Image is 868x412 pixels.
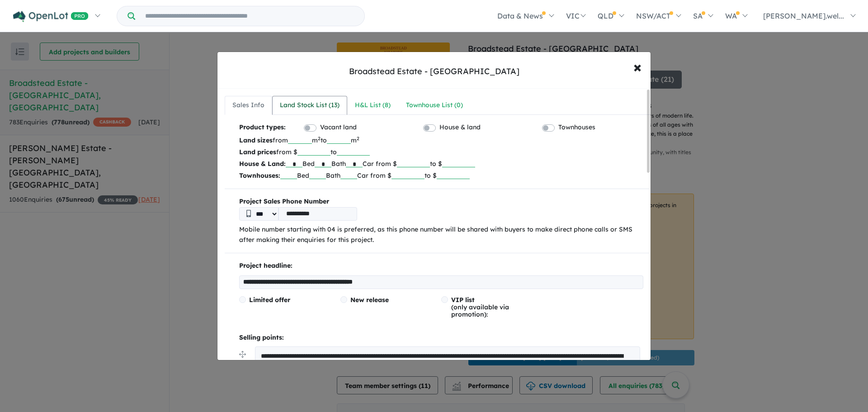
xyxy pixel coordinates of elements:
[406,100,463,111] div: Townhouse List ( 0 )
[239,146,643,158] p: from $ to
[239,171,280,180] b: Townhouses:
[137,6,363,26] input: Try estate name, suburb, builder or developer
[239,351,246,358] img: drag.svg
[633,57,642,76] span: ×
[239,260,643,271] p: Project headline:
[239,196,643,207] b: Project Sales Phone Number
[239,148,276,156] b: Land prices
[13,11,89,22] img: Openlot PRO Logo White
[249,296,290,304] span: Limited offer
[239,160,286,168] b: House & Land:
[232,100,264,111] div: Sales Info
[558,122,595,133] label: Townhouses
[451,296,509,318] span: (only available via promotion):
[318,135,321,142] sup: 2
[239,158,643,170] p: Bed Bath Car from $ to $
[280,100,340,111] div: Land Stock List ( 13 )
[349,66,519,77] div: Broadstead Estate - [GEOGRAPHIC_DATA]
[355,100,391,111] div: H&L List ( 8 )
[439,122,481,133] label: House & land
[239,136,273,144] b: Land sizes
[239,170,643,181] p: Bed Bath Car from $ to $
[239,224,643,246] p: Mobile number starting with 04 is preferred, as this phone number will be shared with buyers to m...
[451,296,475,304] span: VIP list
[246,210,251,217] img: Phone icon
[239,332,643,343] p: Selling points:
[350,296,389,304] span: New release
[357,135,359,142] sup: 2
[320,122,357,133] label: Vacant land
[763,11,844,20] span: [PERSON_NAME].wel...
[239,122,286,134] b: Product types:
[239,134,643,146] p: from m to m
